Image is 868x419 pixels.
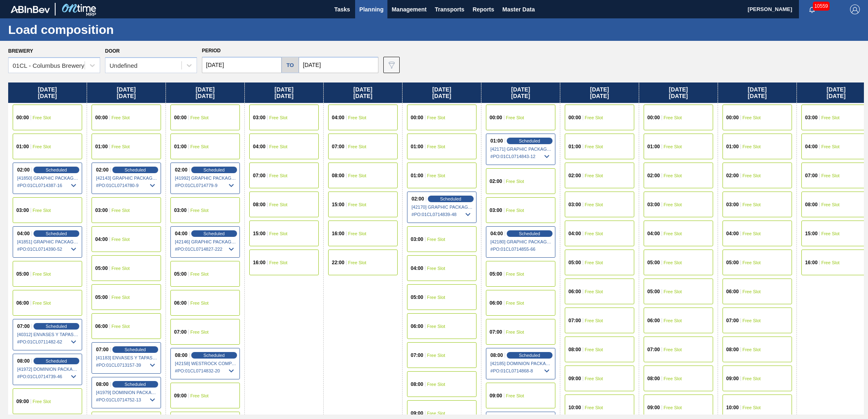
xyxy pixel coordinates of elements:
span: Free Slot [743,260,761,265]
span: Free Slot [664,202,682,207]
span: # PO : 01CL0714387-16 [17,181,78,190]
span: Free Slot [427,237,445,242]
span: Free Slot [112,208,130,213]
span: 08:00 [726,347,739,352]
span: Free Slot [269,115,288,120]
span: Free Slot [743,376,761,381]
span: [42185] DOMINION PACKAGING, INC. - 0008325026 [490,361,552,366]
span: 04:00 [805,144,818,149]
span: Free Slot [506,272,524,276]
span: 01:00 [568,144,581,149]
span: Free Slot [190,330,209,334]
span: Planning [359,4,383,14]
span: Free Slot [348,231,367,236]
span: Free Slot [506,208,524,213]
span: Free Slot [33,115,51,120]
span: 07:00 [174,330,187,334]
span: Scheduled [125,382,146,387]
span: 01:00 [411,144,423,149]
span: 02:00 [96,167,109,172]
span: Scheduled [519,353,540,358]
span: Free Slot [585,173,603,178]
span: 03:00 [95,208,108,213]
span: 03:00 [490,208,502,213]
span: 05:00 [647,260,660,265]
span: # PO : 01CL0714390-52 [17,244,78,254]
span: Free Slot [112,266,130,271]
div: Undefined [110,62,137,69]
span: 03:00 [253,115,266,120]
span: 01:00 [174,144,187,149]
span: 03:00 [411,237,423,242]
span: Period [202,48,221,53]
span: Free Slot [664,289,682,294]
span: 00:00 [647,115,660,120]
h1: Load composition [8,25,153,34]
span: Free Slot [348,115,367,120]
span: 06:00 [726,289,739,294]
span: 00:00 [95,115,108,120]
span: 03:00 [647,202,660,207]
span: # PO : 01CL0714843-12 [490,152,552,161]
span: Free Slot [112,295,130,300]
span: Free Slot [190,208,209,213]
span: 08:00 [647,376,660,381]
span: Free Slot [664,260,682,265]
span: # PO : 01CL0714832-20 [175,366,236,376]
span: 07:00 [253,173,266,178]
span: Master Data [502,4,535,14]
span: 02:00 [647,173,660,178]
span: Free Slot [348,202,367,207]
div: 01CL - Columbus Brewery [13,62,84,69]
span: 05:00 [16,272,29,276]
span: 00:00 [726,115,739,120]
span: 07:00 [96,347,109,352]
span: 04:00 [253,144,266,149]
span: Free Slot [190,301,209,305]
span: [42171] GRAPHIC PACKAGING INTERNATIONA - 0008221069 [490,147,552,152]
span: Free Slot [664,144,682,149]
span: 05:00 [174,272,187,276]
span: 01:00 [95,144,108,149]
div: [DATE] [DATE] [245,82,323,103]
span: Free Slot [585,318,603,323]
span: Free Slot [506,115,524,120]
span: # PO : 01CL0714779-9 [175,181,236,190]
span: 00:00 [568,115,581,120]
span: Free Slot [427,382,445,387]
span: 03:00 [568,202,581,207]
span: 07:00 [805,173,818,178]
span: Free Slot [33,272,51,276]
span: 04:00 [17,231,30,236]
span: Free Slot [743,231,761,236]
span: Free Slot [664,376,682,381]
span: Free Slot [506,179,524,184]
div: [DATE] [DATE] [8,82,87,103]
span: 00:00 [16,115,29,120]
span: [40312] ENVASES Y TAPAS MODELO S A DE - 0008257397 [17,332,78,337]
span: 06:00 [568,289,581,294]
span: 09:00 [411,411,423,416]
span: 05:00 [411,295,423,300]
div: [DATE] [DATE] [403,82,481,103]
span: Scheduled [204,167,225,172]
span: Free Slot [348,144,367,149]
span: 04:00 [332,115,345,120]
span: Free Slot [33,144,51,149]
span: Free Slot [269,202,288,207]
span: 08:00 [96,382,109,387]
span: [42158] WESTROCK COMPANY - FOLDING CAR - 0008219776 [175,361,236,366]
span: Free Slot [585,260,603,265]
span: Free Slot [427,295,445,300]
span: 00:00 [411,115,423,120]
span: [42170] GRAPHIC PACKAGING INTERNATIONA - 0008221069 [412,205,473,209]
span: 22:00 [332,260,345,265]
div: [DATE] [DATE] [324,82,402,103]
span: 15:00 [332,202,345,207]
span: 16:00 [253,260,266,265]
span: Scheduled [125,167,146,172]
span: Scheduled [125,347,146,352]
span: Free Slot [506,393,524,398]
span: Free Slot [585,376,603,381]
span: # PO : 01CL0713157-39 [96,360,157,370]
